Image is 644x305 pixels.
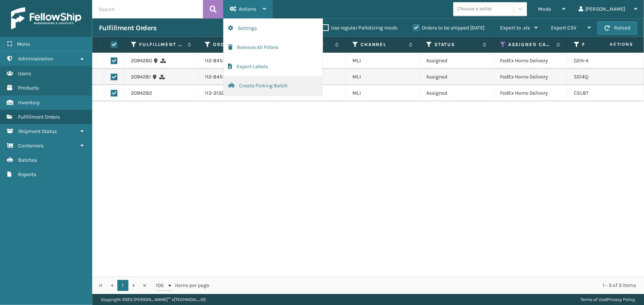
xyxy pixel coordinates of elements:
[493,85,567,101] td: FedEx Home Delivery
[508,41,553,48] label: Assigned Carrier Service
[581,297,606,302] a: Terms of Use
[198,69,272,85] td: 112-8455521-9809809
[538,6,551,12] span: Mode
[18,70,31,77] span: Users
[198,53,272,69] td: 112-8455521-9809809
[11,7,81,29] img: logo
[131,90,152,97] a: 2094282
[213,41,258,48] label: Order Number
[18,99,40,106] span: Inventory
[493,69,567,85] td: FedEx Home Delivery
[581,294,635,305] div: |
[156,282,167,289] span: 100
[420,85,493,101] td: Assigned
[224,57,323,76] button: Export Labels
[224,19,323,38] button: Settings
[18,85,39,91] span: Products
[322,25,397,31] label: Use regular Palletizing mode
[18,56,53,62] span: Administration
[574,90,592,96] a: CEL8TN
[361,41,405,48] label: Channel
[457,5,492,13] div: Choose a seller
[99,24,156,32] h3: Fulfillment Orders
[18,128,57,134] span: Shipment Status
[18,143,44,149] span: Containers
[139,41,184,48] label: Fulfillment Order Id
[586,38,638,50] span: Actions
[500,25,530,31] span: Export to .xls
[582,41,627,48] label: Product SKU
[597,21,637,35] button: Reload
[117,280,128,291] a: 1
[18,114,60,120] span: Fulfillment Orders
[220,282,636,289] div: 1 - 3 of 3 items
[131,57,152,64] a: 2094280
[574,57,602,64] a: GEN-AB-C-Q
[131,73,151,81] a: 2094281
[551,25,576,31] span: Export CSV
[607,297,635,302] a: Privacy Policy
[493,53,567,69] td: FedEx Home Delivery
[156,280,210,291] span: items per page
[346,85,420,101] td: MLI
[224,76,323,95] button: Create Picking Batch
[434,41,479,48] label: Status
[101,294,206,305] p: Copyright 2023 [PERSON_NAME]™ v [TECHNICAL_ID]
[413,25,485,31] label: Orders to be shipped [DATE]
[18,157,37,163] span: Batches
[224,38,323,57] button: Remove All Filters
[18,171,36,178] span: Reports
[17,41,30,47] span: Menu
[420,69,493,85] td: Assigned
[346,69,420,85] td: MLI
[198,85,272,101] td: 113-3132833-1227463
[239,6,256,12] span: Actions
[346,53,420,69] td: MLI
[420,53,493,69] td: Assigned
[574,74,596,80] a: SS14QN-2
